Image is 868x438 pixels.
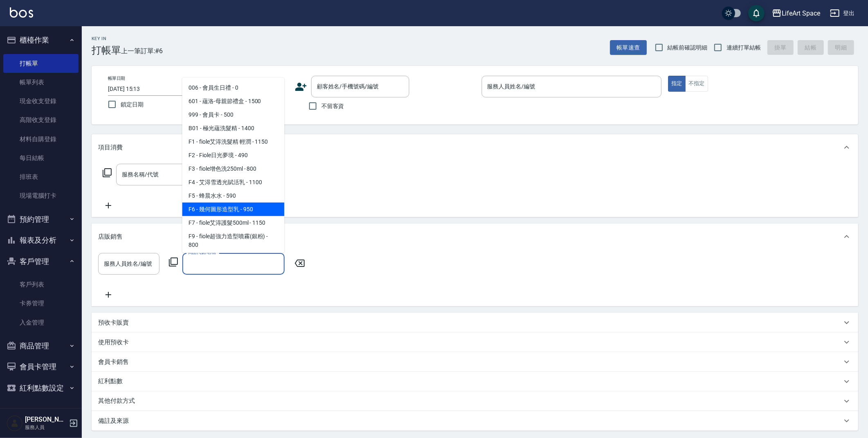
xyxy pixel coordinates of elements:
[25,424,67,431] p: 服務人員
[182,122,285,135] span: B01 - 極光蘊洗髮精 - 1400
[182,252,285,274] span: F10 - 一日之計 晨曦 洗髮精500ML - 880
[182,216,285,230] span: F7 - fiole艾淂護髮500ml - 1150
[3,92,79,111] a: 現金收支登錄
[3,186,79,205] a: 現場電腦打卡
[3,335,79,357] button: 商品管理
[769,5,823,22] button: LifeArt Space
[182,108,285,122] span: 999 - 會員卡 - 500
[3,313,79,332] a: 入金管理
[121,46,163,56] span: 上一筆訂單:#6
[3,275,79,294] a: 客戶列表
[92,134,858,160] div: 項目消費
[321,102,344,111] span: 不留客資
[3,356,79,377] button: 會員卡管理
[668,76,686,92] button: 指定
[98,318,129,327] p: 預收卡販賣
[3,130,79,149] a: 材料自購登錄
[92,224,858,250] div: 店販銷售
[3,230,79,251] button: 報表及分析
[98,397,139,406] p: 其他付款方式
[3,54,79,73] a: 打帳單
[3,111,79,129] a: 高階收支登錄
[108,82,213,96] input: YYYY/MM/DD hh:mm
[25,415,67,424] h5: [PERSON_NAME]
[182,135,285,149] span: F1 - fiole艾淂洗髮精 輕潤 - 1150
[3,149,79,167] a: 每日結帳
[727,43,761,52] span: 連續打單結帳
[108,75,125,81] label: 帳單日期
[3,73,79,92] a: 帳單列表
[748,5,765,21] button: save
[7,415,23,431] img: Person
[3,167,79,186] a: 排班表
[98,358,129,366] p: 會員卡銷售
[182,81,285,95] span: 006 - 會員生日禮 - 0
[3,209,79,230] button: 預約管理
[3,251,79,272] button: 客戶管理
[98,233,123,241] p: 店販銷售
[782,8,820,18] div: LifeArt Space
[92,36,121,41] h2: Key In
[3,29,79,51] button: 櫃檯作業
[98,377,127,386] p: 紅利點數
[182,189,285,203] span: F5 - 蜂晨水水 - 590
[92,45,121,56] h3: 打帳單
[182,176,285,189] span: F4 - 艾淂雪透光賦活乳 - 1100
[685,76,708,92] button: 不指定
[610,40,647,55] button: 帳單速查
[3,294,79,313] a: 卡券管理
[827,6,858,21] button: 登出
[92,391,858,411] div: 其他付款方式
[182,203,285,216] span: F6 - 幾何圖形造型乳 - 950
[182,95,285,108] span: 601 - 蘊洛-母親節禮盒 - 1500
[98,143,123,152] p: 項目消費
[10,7,33,18] img: Logo
[182,162,285,176] span: F3 - fiole增色洗250ml - 800
[92,313,858,332] div: 預收卡販賣
[92,332,858,352] div: 使用預收卡
[92,372,858,391] div: 紅利點數
[3,377,79,399] button: 紅利點數設定
[668,43,708,52] span: 結帳前確認明細
[121,100,144,109] span: 鎖定日期
[182,230,285,252] span: F9 - fiole超強力造型噴霧(銀粉) - 800
[182,149,285,162] span: F2 - Fiole日光夢境 - 490
[98,417,129,425] p: 備註及來源
[92,411,858,431] div: 備註及來源
[92,352,858,372] div: 會員卡銷售
[98,338,129,347] p: 使用預收卡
